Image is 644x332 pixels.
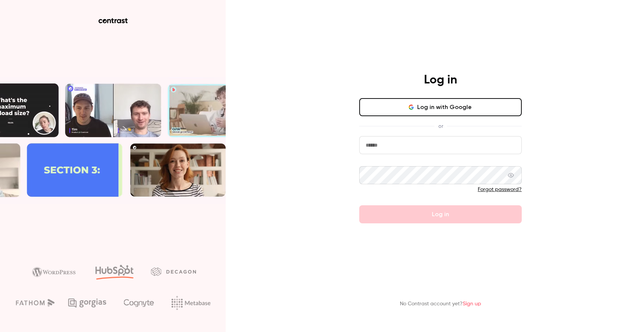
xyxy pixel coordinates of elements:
a: Sign up [463,301,481,306]
span: or [434,122,447,130]
p: No Contrast account yet? [400,300,481,308]
h4: Log in [424,73,457,88]
a: Forgot password? [478,187,522,192]
button: Log in with Google [359,98,522,116]
img: decagon [151,267,196,276]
